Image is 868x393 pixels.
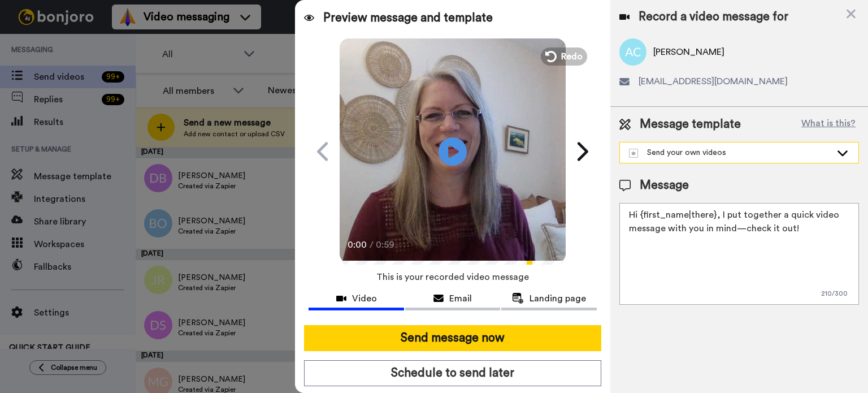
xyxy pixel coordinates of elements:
div: Send your own videos [629,147,831,158]
button: Schedule to send later [304,360,601,386]
textarea: Hi {first_name|there}, I put together a quick video message with you in mind—check it out! [619,203,859,305]
img: demo-template.svg [629,149,638,158]
button: What is this? [798,116,859,133]
span: Message [640,177,689,194]
span: Landing page [530,292,586,305]
span: Message template [640,116,741,133]
span: This is your recorded video message [376,265,529,290]
span: [EMAIL_ADDRESS][DOMAIN_NAME] [639,75,788,88]
span: Video [352,292,377,305]
span: Email [449,292,472,305]
span: 0:00 [348,238,367,252]
button: Send message now [304,325,601,351]
span: 0:59 [376,238,396,252]
span: / [370,238,374,252]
